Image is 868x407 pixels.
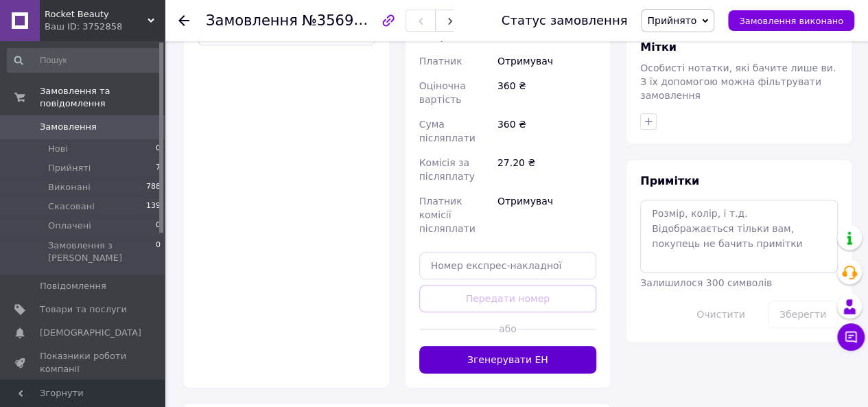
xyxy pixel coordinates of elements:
span: Прийняті [48,162,91,174]
span: Замовлення та повідомлення [40,85,165,110]
span: Показники роботи компанії [40,350,127,375]
span: 0 [156,220,161,232]
span: 139 [146,200,161,213]
span: 7 [156,162,161,174]
span: Платник комісії післяплати [419,196,476,234]
input: Пошук [7,48,162,73]
button: Замовлення виконано [728,10,854,31]
span: 0 [156,143,161,155]
span: Замовлення виконано [739,16,843,26]
div: 360 ₴ [495,73,599,112]
span: [DEMOGRAPHIC_DATA] [40,327,141,339]
span: Дата відправки [419,17,470,42]
span: Оціночна вартість [419,80,466,105]
span: Замовлення [40,121,97,133]
input: Номер експрес-накладної [419,252,597,279]
span: Скасовані [48,200,95,213]
span: Примітки [640,174,699,187]
span: Нові [48,143,68,155]
span: Rocket Beauty [45,8,148,21]
div: Статус замовлення [502,14,628,27]
span: Повідомлення [40,280,106,292]
div: Отримувач [495,49,599,73]
span: Мітки [640,40,677,54]
span: Особисті нотатки, які бачите лише ви. З їх допомогою можна фільтрувати замовлення [640,62,836,101]
button: Чат з покупцем [837,323,865,351]
span: №356917820 [302,12,399,29]
span: Виконані [48,181,91,194]
div: Отримувач [495,189,599,241]
span: Комісія за післяплату [419,157,475,182]
div: 27.20 ₴ [495,150,599,189]
span: Замовлення з [PERSON_NAME] [48,240,156,264]
span: Платник [419,56,462,67]
span: Прийнято [647,15,696,26]
div: Повернутися назад [178,14,189,27]
span: Сума післяплати [419,119,476,143]
span: Замовлення [206,12,298,29]
span: Оплачені [48,220,91,232]
div: 360 ₴ [495,112,599,150]
span: 788 [146,181,161,194]
span: 0 [156,240,161,264]
div: Ваш ID: 3752858 [45,21,165,33]
span: або [499,322,517,336]
button: Згенерувати ЕН [419,346,597,373]
span: Залишилося 300 символів [640,277,772,288]
span: Товари та послуги [40,303,127,316]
